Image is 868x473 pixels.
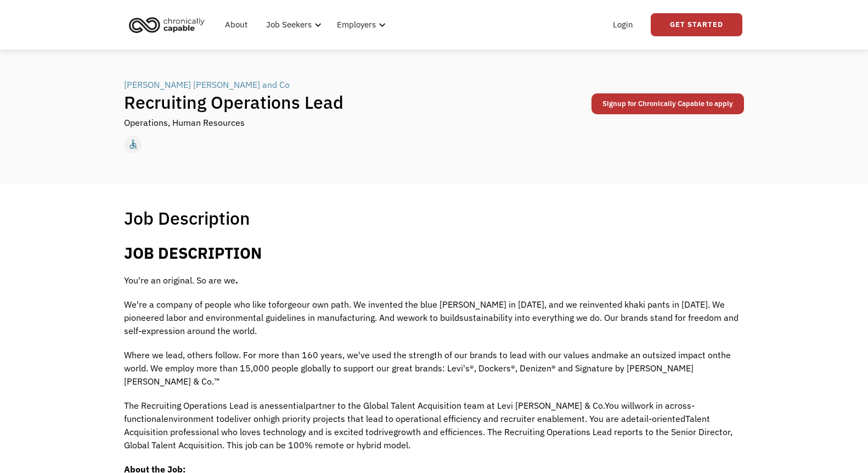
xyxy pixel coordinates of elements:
span: You will [605,400,634,411]
div: Operations, Human Resources [124,116,245,129]
a: Login [606,7,640,42]
div: Job Seekers [266,18,312,31]
a: home [126,13,213,37]
span: essential [269,400,306,411]
a: [PERSON_NAME] [PERSON_NAME] and Co [124,78,292,91]
div: accessible [127,136,139,153]
b: JOB DESCRIPTION [124,243,262,263]
a: Signup for Chronically Capable to apply [591,93,744,114]
h1: Job Description [124,207,250,229]
p: You're an original. So are we [124,274,744,287]
span: cross-functional [124,400,695,424]
p: We're a company of people who like to our own path. We invented the blue [PERSON_NAME] in [DATE],... [124,298,744,337]
p: The Recruiting Operations Lead is an partner to the Global Talent Acquisition team at Levi [PERSO... [124,399,744,452]
div: Job Seekers [260,7,325,42]
span: forge [277,299,297,310]
span: drive [374,426,393,437]
div: Employers [330,7,389,42]
span: detail-oriented [626,413,685,424]
a: Get Started [651,13,742,36]
span: work to build [408,312,459,323]
h1: Recruiting Operations Lead [124,91,589,113]
b: . [235,275,238,286]
div: [PERSON_NAME] [PERSON_NAME] and Co [124,78,290,91]
p: Where we lead, others follow. For more than 160 years, we've used the strength of our brands to l... [124,348,744,388]
span: deliver on [224,413,263,424]
div: Employers [337,18,376,31]
img: Chronically Capable logo [126,13,208,37]
a: About [218,7,254,42]
span: make an outsized impact on [606,349,718,360]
